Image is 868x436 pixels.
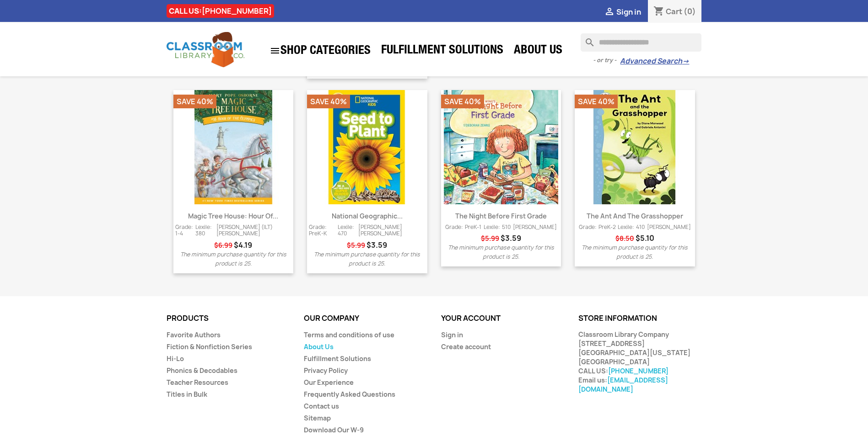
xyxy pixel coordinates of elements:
[304,425,364,434] a: Download Our W-9
[578,314,702,323] p: Store information
[309,250,426,268] p: The minimum purchase quantity for this product is 25.
[445,224,481,231] span: Grade: PreK-1
[682,57,689,66] span: →
[647,224,691,231] span: [PERSON_NAME]
[616,7,641,17] span: Sign in
[615,234,634,243] span: Regular price
[608,367,669,375] a: [PHONE_NUMBER]
[265,41,375,61] a: SHOP CATEGORIES
[304,354,371,363] a: Fulfillment Solutions
[347,241,365,250] span: Regular price
[214,241,232,250] span: Regular price
[188,212,278,220] a: Magic Tree House: Hour of...
[604,7,615,18] i: 
[577,90,692,204] img: The Ant and the Grasshopper
[173,90,294,204] a: Magic Tree House: Hour of the Olympics
[310,90,424,204] img: National Geographic Readers: Seed to Pla
[202,6,272,16] a: [PHONE_NUMBER]
[176,90,291,204] img: Magic Tree House: Hour of the Olympics
[167,342,252,351] a: Fiction & Nonfiction Series
[455,212,547,220] a: The Night Before First Grade
[167,330,221,339] a: Favorite Authors
[167,366,237,375] a: Phonics & Decodables
[575,95,618,108] li: Save 40%
[358,224,426,237] span: [PERSON_NAME] [PERSON_NAME]
[575,90,695,204] a: The Ant and the Grasshopper
[367,240,387,250] span: Price
[593,56,620,65] span: - or try -
[620,57,689,66] a: Advanced Search→
[304,378,354,387] a: Our Experience
[578,330,702,394] div: Classroom Library Company [STREET_ADDRESS] [GEOGRAPHIC_DATA][US_STATE] [GEOGRAPHIC_DATA] CALL US:...
[441,313,501,323] a: Your account
[270,45,280,56] i: 
[443,243,560,261] p: The minimum purchase quantity for this product is 25.
[167,314,290,323] p: Products
[618,224,645,231] span: Lexile: 410
[441,330,463,339] a: Sign in
[309,224,338,237] span: Grade: PreK-K
[173,95,216,108] li: Save 40%
[304,402,339,410] a: Contact us
[304,390,395,399] a: Frequently Asked Questions
[167,390,207,399] a: Titles in Bulk
[307,90,427,204] a: National Geographic Readers: Seed to Pla
[167,32,244,67] img: Classroom Library Company
[216,224,291,237] span: [PERSON_NAME] (ILT) [PERSON_NAME]
[304,330,394,339] a: Terms and conditions of use
[484,224,511,231] span: Lexile: 510
[234,240,252,250] span: Price
[167,354,184,363] a: Hi-Lo
[307,95,350,108] li: Save 40%
[167,4,274,18] div: CALL US:
[513,224,557,231] span: [PERSON_NAME]
[509,42,567,60] a: About Us
[167,378,228,387] a: Teacher Resources
[666,6,682,16] span: Cart
[501,233,521,243] span: Price
[441,342,491,351] a: Create account
[604,7,641,17] a:  Sign in
[175,224,196,237] span: Grade: 1-4
[587,212,683,220] a: The Ant and the Grasshopper
[304,414,331,422] a: Sitemap
[684,6,696,16] span: (0)
[653,6,664,17] i: shopping_cart
[481,234,499,243] span: Regular price
[195,224,216,237] span: Lexile: 380
[304,342,334,351] a: About Us
[441,90,561,204] a: The Night Before First Grade
[377,42,508,60] a: Fulfillment Solutions
[636,233,654,243] span: Price
[304,366,348,375] a: Privacy Policy
[444,90,558,204] img: The Night Before First Grade
[581,33,701,52] input: Search
[441,95,484,108] li: Save 40%
[578,376,668,393] a: [EMAIL_ADDRESS][DOMAIN_NAME]
[579,224,616,231] span: Grade: PreK-2
[577,243,693,261] p: The minimum purchase quantity for this product is 25.
[338,224,358,237] span: Lexile: 470
[175,250,292,268] p: The minimum purchase quantity for this product is 25.
[304,314,427,323] p: Our company
[581,33,592,44] i: search
[332,212,403,220] a: National Geographic...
